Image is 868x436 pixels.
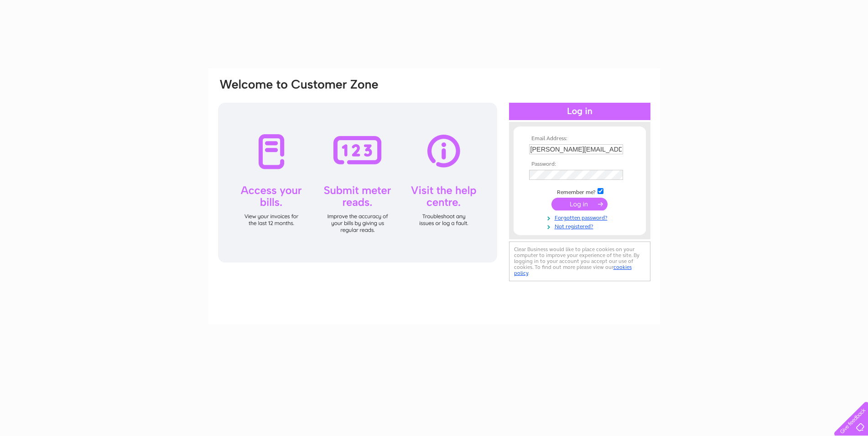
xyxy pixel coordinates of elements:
[509,242,650,281] div: Clear Business would like to place cookies on your computer to improve your experience of the sit...
[551,198,608,210] input: Submit
[527,187,633,196] td: Remember me?
[529,213,633,221] a: Forgotten password?
[527,161,633,168] th: Password:
[514,264,632,276] a: cookies policy
[527,136,633,142] th: Email Address:
[529,221,633,230] a: Not registered?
